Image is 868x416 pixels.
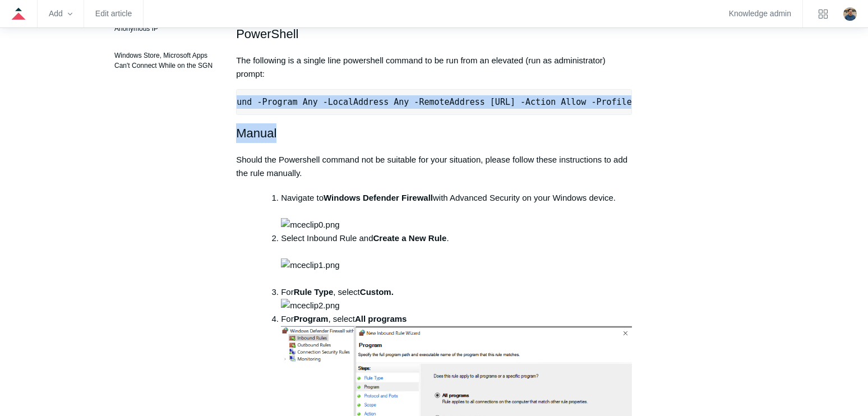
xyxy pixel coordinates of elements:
[236,123,632,143] h2: Manual
[294,287,334,297] strong: Rule Type
[281,218,339,232] img: mceclip0.png
[281,232,632,285] li: Select Inbound Rule and .
[236,24,632,44] h2: PowerShell
[236,153,632,180] p: Should the Powershell command not be suitable for your situation, please follow these instruction...
[281,191,632,232] li: Navigate to with Advanced Security on your Windows device.
[236,54,632,81] p: The following is a single line powershell command to be run from an elevated (run as administrato...
[49,11,72,17] zd-hc-trigger: Add
[843,7,857,21] zd-hc-trigger: Click your profile icon to open the profile menu
[294,314,329,323] strong: Program
[281,299,339,312] img: mceclip2.png
[729,11,791,17] a: Knowledge admin
[236,89,632,115] pre: New-NetFirewallRule -DisplayName "Todyl SGN Network" -Direction Inbound -Program Any -LocalAddres...
[281,258,339,272] img: mceclip1.png
[843,7,857,21] img: user avatar
[324,193,433,202] strong: Windows Defender Firewall
[360,287,394,297] strong: Custom.
[95,11,132,17] a: Edit article
[373,233,446,243] strong: Create a New Rule
[281,285,632,312] li: For , select
[355,314,407,323] strong: All programs
[109,45,219,76] a: Windows Store, Microsoft Apps Can't Connect While on the SGN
